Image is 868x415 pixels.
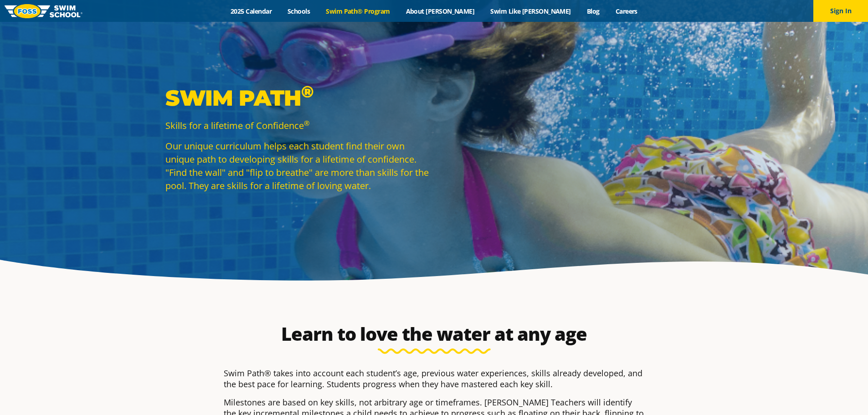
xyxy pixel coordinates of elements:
[165,84,430,112] p: Swim Path
[219,323,649,345] h2: Learn to love the water at any age
[165,139,430,192] p: Our unique curriculum helps each student find their own unique path to developing skills for a li...
[280,7,318,15] a: Schools
[224,368,645,389] p: Swim Path® takes into account each student’s age, previous water experiences, skills already deve...
[5,4,82,18] img: FOSS Swim School Logo
[165,119,430,132] p: Skills for a lifetime of Confidence
[304,118,309,128] sup: ®
[579,7,607,15] a: Blog
[301,82,313,102] sup: ®
[483,7,579,15] a: Swim Like [PERSON_NAME]
[223,7,280,15] a: 2025 Calendar
[398,7,483,15] a: About [PERSON_NAME]
[607,7,645,15] a: Careers
[318,7,398,15] a: Swim Path® Program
